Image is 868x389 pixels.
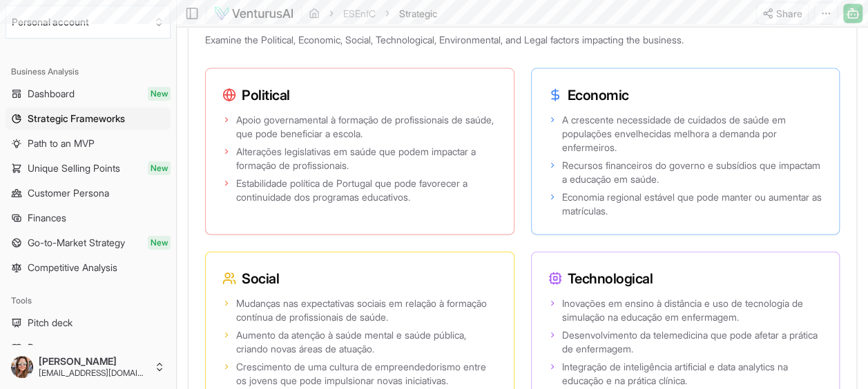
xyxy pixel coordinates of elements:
[148,236,171,250] span: New
[562,297,823,324] span: Inovações em ensino à distância e uso de tecnologia de simulação na educação em enfermagem.
[148,161,171,175] span: New
[6,232,171,254] a: Go-to-Market StrategyNew
[205,30,840,55] p: Examine the Political, Economic, Social, Technological, Environmental, and Legal factors impactin...
[236,177,497,204] span: Estabilidade política de Portugal que pode favorecer a continuidade dos programas educativos.
[28,87,75,101] span: Dashboard
[6,312,171,334] a: Pitch deck
[222,269,497,288] h3: Social
[39,368,148,379] span: [EMAIL_ADDRESS][DOMAIN_NAME]
[562,190,823,218] span: Economia regional estável que pode manter ou aumentar as matrículas.
[236,360,497,388] span: Crescimento de uma cultura de empreendedorismo entre os jovens que pode impulsionar novas iniciat...
[548,86,823,105] h3: Economic
[28,186,109,200] span: Customer Persona
[28,236,125,250] span: Go-to-Market Strategy
[11,356,33,378] img: ACg8ocL-t-66zeKh1fhn22G2eiQA6J5u1vlrTloaST7WsN_KGH60XVc=s96-c
[222,86,497,105] h3: Political
[28,341,74,355] span: Resources
[6,108,171,130] a: Strategic Frameworks
[6,132,171,154] a: Path to an MVP
[6,350,171,383] button: [PERSON_NAME][EMAIL_ADDRESS][DOMAIN_NAME]
[548,269,823,288] h3: Technological
[6,290,171,312] div: Tools
[236,297,497,324] span: Mudanças nas expectativas sociais em relação à formação contínua de profissionais de saúde.
[562,360,823,388] span: Integração de inteligência artificial e data analytics na educação e na prática clínica.
[236,113,497,141] span: Apoio governamental à formação de profissionais de saúde, que pode beneficiar a escola.
[236,328,497,356] span: Aumento da atenção à saúde mental e saúde pública, criando novas áreas de atuação.
[562,113,823,154] span: A crescente necessidade de cuidados de saúde em populações envelhecidas melhora a demanda por enf...
[28,137,95,150] span: Path to an MVP
[6,337,171,359] a: Resources
[6,182,171,204] a: Customer Persona
[6,257,171,279] a: Competitive Analysis
[28,161,120,175] span: Unique Selling Points
[28,211,66,225] span: Finances
[28,112,125,126] span: Strategic Frameworks
[6,157,171,179] a: Unique Selling PointsNew
[6,61,171,83] div: Business Analysis
[28,316,73,330] span: Pitch deck
[6,207,171,229] a: Finances
[148,87,171,101] span: New
[562,328,823,356] span: Desenvolvimento da telemedicina que pode afetar a prática de enfermagem.
[6,83,171,105] a: DashboardNew
[562,159,823,186] span: Recursos financeiros do governo e subsídios que impactam a educação em saúde.
[236,145,497,172] span: Alterações legislativas em saúde que podem impactar a formação de profissionais.
[28,261,117,275] span: Competitive Analysis
[39,355,148,368] span: [PERSON_NAME]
